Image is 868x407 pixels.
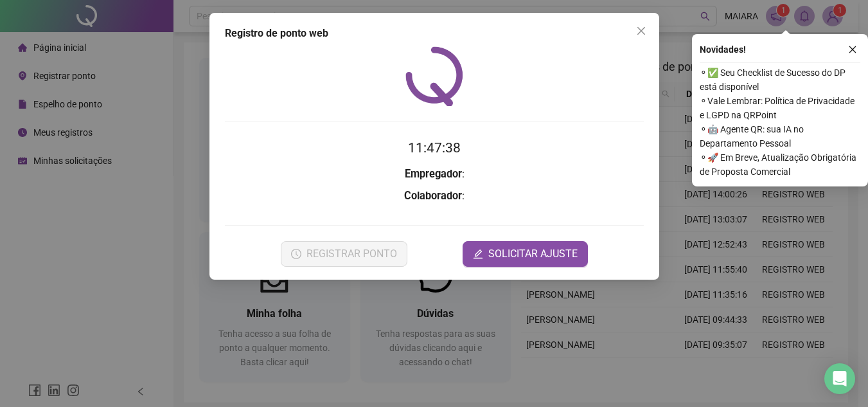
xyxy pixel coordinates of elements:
span: ⚬ ✅ Seu Checklist de Sucesso do DP está disponível [700,66,860,94]
button: Close [631,21,651,41]
span: Novidades ! [700,42,746,57]
strong: Empregador [404,168,461,180]
span: close [848,45,857,54]
div: Registro de ponto web [225,26,644,41]
span: SOLICITAR AJUSTE [488,246,578,262]
span: ⚬ 🚀 Em Breve, Atualização Obrigatória de Proposta Comercial [700,150,860,179]
strong: Colaborador [404,190,462,202]
time: 11:47:38 [408,140,461,156]
button: REGISTRAR PONTO [280,241,407,267]
div: Open Intercom Messenger [824,363,855,394]
span: close [636,26,646,36]
span: edit [473,249,483,259]
span: ⚬ 🤖 Agente QR: sua IA no Departamento Pessoal [700,122,860,150]
h3: : [225,166,644,183]
h3: : [225,188,644,204]
span: ⚬ Vale Lembrar: Política de Privacidade e LGPD na QRPoint [700,94,860,122]
button: editSOLICITAR AJUSTE [463,241,588,267]
img: QRPoint [405,46,463,106]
